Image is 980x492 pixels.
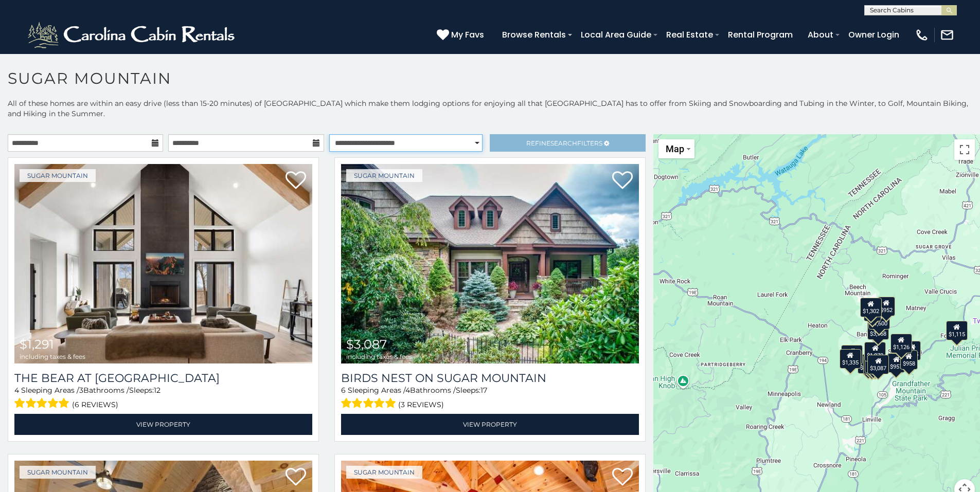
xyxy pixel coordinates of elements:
[840,349,861,368] div: $1,335
[864,301,882,321] div: $923
[915,28,929,42] img: phone-regular-white.png
[803,26,839,44] a: About
[658,139,694,158] button: Change map style
[576,26,656,44] a: Local Area Guide
[405,386,410,395] span: 4
[341,164,639,363] img: Birds Nest On Sugar Mountain
[341,386,346,395] span: 6
[612,467,633,488] a: Add to favorites
[864,342,886,361] div: $1,070
[550,139,577,147] span: Search
[480,386,487,395] span: 17
[497,26,571,44] a: Browse Rentals
[869,309,890,329] div: $1,600
[341,385,639,411] div: Sleeping Areas / Bathrooms / Sleeps:
[842,345,863,365] div: $1,072
[954,139,975,160] button: Toggle fullscreen view
[286,467,306,488] a: Add to favorites
[14,371,312,385] h3: The Bear At Sugar Mountain
[14,386,19,395] span: 4
[20,169,96,182] a: Sugar Mountain
[286,170,306,192] a: Add to favorites
[860,298,882,317] div: $1,302
[154,386,161,395] span: 12
[341,414,639,435] a: View Property
[72,398,118,411] span: (6 reviews)
[20,337,54,352] span: $1,291
[346,353,412,360] span: including taxes & fees
[661,26,718,44] a: Real Estate
[526,139,602,147] span: Refine Filters
[843,26,904,44] a: Owner Login
[346,337,387,352] span: $3,087
[341,371,639,385] a: Birds Nest On Sugar Mountain
[878,297,895,316] div: $952
[723,26,798,44] a: Rental Program
[14,414,312,435] a: View Property
[490,134,645,152] a: RefineSearchFilters
[946,320,968,340] div: $1,115
[346,169,422,182] a: Sugar Mountain
[437,28,487,42] a: My Favs
[868,320,889,340] div: $3,968
[79,386,83,395] span: 3
[14,164,312,363] img: The Bear At Sugar Mountain
[26,20,239,50] img: White-1-2.png
[14,164,312,363] a: The Bear At Sugar Mountain $1,291 including taxes & fees
[612,170,633,192] a: Add to favorites
[451,28,484,41] span: My Favs
[341,164,639,363] a: Birds Nest On Sugar Mountain $3,087 including taxes & fees
[14,371,312,385] a: The Bear At [GEOGRAPHIC_DATA]
[863,354,881,374] div: $771
[865,354,883,373] div: $782
[888,353,905,373] div: $957
[900,350,918,369] div: $958
[398,398,444,411] span: (3 reviews)
[904,341,921,360] div: $875
[890,334,912,353] div: $1,126
[20,466,96,479] a: Sugar Mountain
[346,466,422,479] a: Sugar Mountain
[868,355,889,374] div: $3,087
[666,143,684,154] span: Map
[20,353,85,360] span: including taxes & fees
[940,28,954,42] img: mail-regular-white.png
[14,385,312,411] div: Sleeping Areas / Bathrooms / Sleeps:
